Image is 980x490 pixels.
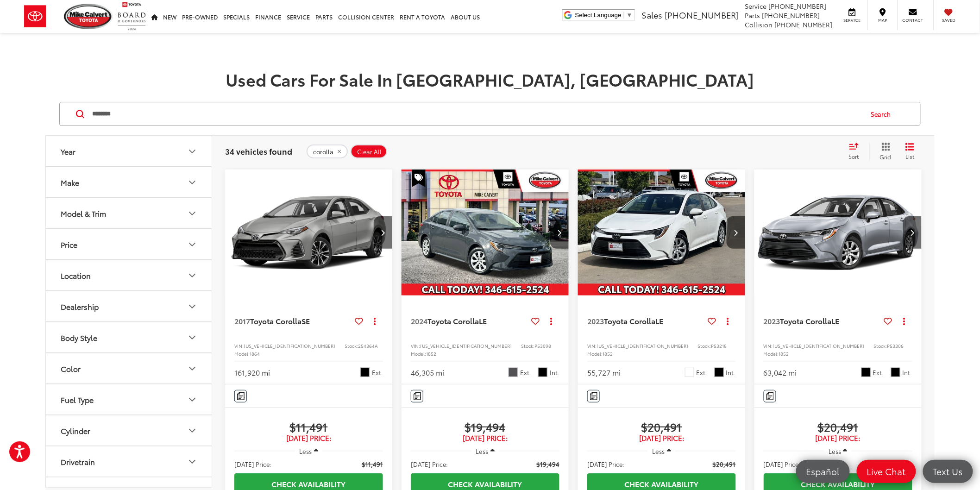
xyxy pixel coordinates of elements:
[61,240,77,249] div: Price
[939,17,959,23] span: Saved
[234,390,247,402] button: Comments
[61,364,81,373] div: Color
[713,459,736,469] span: $20,491
[307,144,348,158] button: remove corolla%20
[225,170,393,295] div: 2017 Toyota Corolla SE 0
[590,392,597,400] img: Comments
[234,420,383,433] span: $11,491
[509,368,518,377] span: Underground
[411,367,444,378] div: 46,305 mi
[61,147,75,156] div: Year
[727,317,729,325] span: dropdown dots
[550,317,552,325] span: dropdown dots
[685,368,694,377] span: Ice
[345,342,358,349] span: Stock:
[234,342,244,349] span: VIN:
[779,350,789,357] span: 1852
[773,342,865,349] span: [US_VEHICLE_IDENTIFICATION_NUMBER]
[302,315,310,326] span: SE
[764,342,773,349] span: VIN:
[587,315,604,326] span: 2023
[780,315,832,326] span: Toyota Corolla
[587,433,736,443] span: [DATE] Price:
[295,443,323,459] button: Less
[769,1,827,11] span: [PHONE_NUMBER]
[754,170,923,295] div: 2023 Toyota Corolla LE 0
[764,316,880,326] a: 2023Toyota CorollaLE
[46,167,213,197] button: MakeMake
[411,315,427,326] span: 2024
[726,368,736,377] span: Int.
[775,20,833,29] span: [PHONE_NUMBER]
[796,460,850,483] a: Español
[61,333,97,342] div: Body Style
[536,459,559,469] span: $19,494
[237,392,245,400] img: Comments
[929,465,967,477] span: Text Us
[829,447,842,455] span: Less
[225,170,393,296] img: 2017 Toyota Corolla SE
[520,368,531,377] span: Ext.
[61,178,79,187] div: Make
[187,332,198,343] div: Body Style
[715,368,724,377] span: Black
[46,415,213,446] button: CylinderCylinder
[360,368,370,377] span: Black
[903,317,905,325] span: dropdown dots
[597,342,688,349] span: [US_VEHICLE_IDENTIFICATION_NUMBER]
[869,142,898,161] button: Grid View
[61,271,91,280] div: Location
[46,260,213,290] button: LocationLocation
[697,368,708,377] span: Ext.
[244,342,335,349] span: [US_VEHICLE_IDENTIFICATION_NUMBER]
[764,350,779,357] span: Model:
[764,420,912,433] span: $20,491
[550,216,569,249] button: Next image
[653,447,665,455] span: Less
[61,209,106,218] div: Model & Trim
[412,170,426,187] span: Special
[824,443,852,459] button: Less
[641,9,662,21] span: Sales
[187,146,198,157] div: Year
[225,170,393,295] a: 2017 Toyota Corolla SE2017 Toyota Corolla SE2017 Toyota Corolla SE2017 Toyota Corolla SE
[414,392,421,400] img: Comments
[587,316,704,326] a: 2023Toyota CorollaLE
[861,368,871,377] span: Midnight Black
[575,12,622,19] span: Select Language
[476,447,489,455] span: Less
[479,315,487,326] span: LE
[234,315,250,326] span: 2017
[627,12,633,19] span: ▼
[46,384,213,415] button: Fuel TypeFuel Type
[754,170,923,296] img: 2023 Toyota Corolla LE
[754,170,923,295] a: 2023 Toyota Corolla LE2023 Toyota Corolla LE2023 Toyota Corolla LE2023 Toyota Corolla LE
[187,270,198,281] div: Location
[832,315,840,326] span: LE
[521,342,534,349] span: Stock:
[697,342,711,349] span: Stock:
[313,148,333,156] span: corolla
[587,459,624,469] span: [DATE] Price:
[764,433,912,443] span: [DATE] Price:
[587,350,603,357] span: Model:
[61,395,94,404] div: Fuel Type
[187,456,198,467] div: Drivetrain
[411,420,559,433] span: $19,494
[46,446,213,477] button: DrivetrainDrivetrain
[862,465,911,477] span: Live Chat
[374,216,392,249] button: Next image
[234,367,270,378] div: 161,920 mi
[745,1,767,11] span: Service
[587,420,736,433] span: $20,491
[46,353,213,383] button: ColorColor
[655,315,663,326] span: LE
[720,313,736,329] button: Actions
[764,367,797,378] div: 63,042 mi
[61,302,99,311] div: Dealership
[91,103,862,125] input: Search by Make, Model, or Keyword
[745,20,773,29] span: Collision
[802,465,844,477] span: Español
[187,177,198,188] div: Make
